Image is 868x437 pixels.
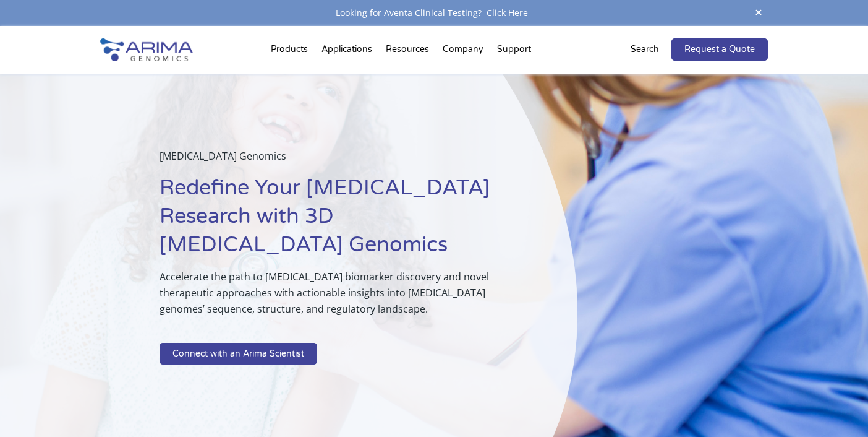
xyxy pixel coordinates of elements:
[482,7,533,19] a: Click Here
[160,343,317,365] a: Connect with an Arima Scientist
[160,148,515,174] p: [MEDICAL_DATA] Genomics
[631,41,659,58] p: Search
[671,38,768,61] a: Request a Quote
[100,38,193,61] img: Arima-Genomics-logo
[100,5,768,21] div: Looking for Aventa Clinical Testing?
[160,174,515,269] h1: Redefine Your [MEDICAL_DATA] Research with 3D [MEDICAL_DATA] Genomics
[160,269,515,327] p: Accelerate the path to [MEDICAL_DATA] biomarker discovery and novel therapeutic approaches with a...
